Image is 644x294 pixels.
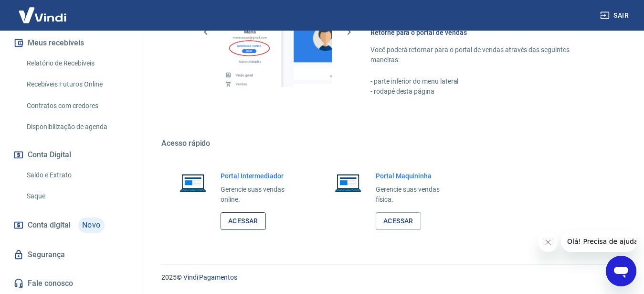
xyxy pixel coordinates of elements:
[606,256,636,286] iframe: Botão para abrir a janela de mensagens
[173,171,213,194] img: Imagem de um notebook aberto
[23,75,131,94] a: Recebíveis Futuros Online
[376,212,421,230] a: Acessar
[11,244,131,265] a: Segurança
[370,45,598,65] p: Você poderá retornar para o portal de vendas através das seguintes maneiras:
[28,218,71,232] span: Conta digital
[11,214,131,237] a: Conta digitalNovo
[23,54,131,73] a: Relatório de Recebíveis
[328,171,368,194] img: Imagem de um notebook aberto
[23,117,131,137] a: Disponibilização de agenda
[11,144,131,165] button: Conta Digital
[6,7,80,14] span: Olá! Precisa de ajuda?
[23,96,131,116] a: Contratos com credores
[370,28,598,37] h6: Retorne para o portal de vendas
[370,76,598,87] p: - parte inferior do menu lateral
[221,212,266,230] a: Acessar
[78,218,105,233] span: Novo
[161,139,621,148] h5: Acesso rápido
[23,165,131,185] a: Saldo e Extrato
[376,185,454,205] p: Gerencie suas vendas física.
[161,272,621,283] p: 2025 ©
[598,7,633,24] button: Sair
[561,231,636,252] iframe: Mensagem da empresa
[23,186,131,206] a: Saque
[370,87,598,97] p: - rodapé desta página
[376,171,454,181] h6: Portal Maquininha
[221,171,299,181] h6: Portal Intermediador
[11,33,131,54] button: Meus recebíveis
[538,233,558,252] iframe: Fechar mensagem
[11,273,131,294] a: Fale conosco
[221,185,299,205] p: Gerencie suas vendas online.
[183,273,237,281] a: Vindi Pagamentos
[11,0,74,30] img: Vindi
